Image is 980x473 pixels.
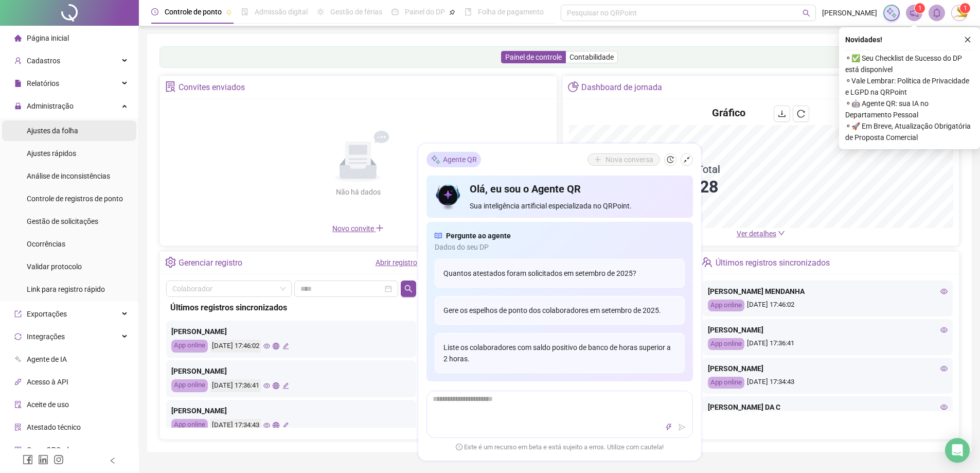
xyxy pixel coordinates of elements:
a: Abrir registro [376,258,417,267]
span: edit [282,422,289,429]
span: edit [282,343,289,349]
div: Liste os colaboradores com saldo positivo de banco de horas superior a 2 horas. [435,333,685,373]
div: App online [171,419,208,432]
img: sparkle-icon.fc2bf0ac1784a2077858766a79e2daf3.svg [431,154,441,165]
span: Gerar QRCode [27,446,73,454]
div: [DATE] 17:46:02 [210,340,261,353]
span: Folha de pagamento [478,8,544,16]
span: solution [165,81,176,92]
span: Painel do DP [405,8,445,16]
span: Controle de ponto [165,8,222,16]
span: history [667,156,674,163]
span: ⚬ 🚀 Em Breve, Atualização Obrigatória de Proposta Comercial [845,120,974,143]
span: pushpin [449,9,455,15]
span: eye [263,422,270,429]
span: Link para registro rápido [27,285,105,293]
span: Relatórios [27,79,59,87]
div: [PERSON_NAME] DA C [708,401,948,413]
span: Ajustes da folha [27,127,78,135]
span: audit [14,401,22,408]
span: Este é um recurso em beta e está sujeito a erros. Utilize com cautela! [456,442,664,452]
span: user-add [14,57,22,64]
span: Ver detalhes [737,230,776,238]
span: Gestão de solicitações [27,217,98,225]
span: setting [165,257,176,268]
span: Gestão de férias [330,8,382,16]
span: qrcode [14,446,22,453]
span: bell [932,8,941,17]
span: clock-circle [151,8,158,15]
span: pushpin [226,9,232,15]
div: Quantos atestados foram solicitados em setembro de 2025? [435,259,685,288]
img: icon [435,182,462,212]
div: [PERSON_NAME] [171,365,411,377]
div: Convites enviados [179,79,245,96]
span: ⚬ ✅ Seu Checklist de Sucesso do DP está disponível [845,52,974,75]
span: Ocorrências [27,240,65,248]
div: [PERSON_NAME] [171,405,411,416]
span: Novo convite [332,224,384,233]
span: Acesso à API [27,378,68,386]
div: [DATE] 17:46:02 [708,300,948,311]
span: search [803,9,810,17]
span: Aceite de uso [27,400,69,409]
span: Ajustes rápidos [27,149,76,157]
span: down [778,230,785,237]
span: sun [317,8,324,15]
span: read [435,230,442,241]
div: Open Intercom Messenger [945,438,970,463]
span: close [964,36,971,43]
span: Análise de inconsistências [27,172,110,180]
span: pie-chart [568,81,579,92]
span: Administração [27,102,74,110]
span: download [778,110,786,118]
span: Painel de controle [505,53,562,61]
span: eye [940,288,948,295]
a: Ver detalhes down [737,230,785,238]
span: thunderbolt [665,424,672,431]
span: 1 [918,5,922,12]
span: ⚬ Vale Lembrar: Política de Privacidade e LGPD na QRPoint [845,75,974,98]
span: Pergunte ao agente [446,230,511,241]
div: Últimos registros sincronizados [170,301,412,314]
div: [PERSON_NAME] [708,324,948,336]
div: App online [171,379,208,392]
div: [DATE] 17:36:41 [708,338,948,350]
span: left [109,457,116,464]
span: solution [14,424,22,431]
span: Contabilidade [569,53,614,61]
div: Gere os espelhos de ponto dos colaboradores em setembro de 2025. [435,296,685,325]
span: eye [263,382,270,389]
span: Controle de registros de ponto [27,195,123,203]
span: file [14,80,22,87]
span: global [273,343,279,349]
span: exclamation-circle [456,443,462,450]
span: export [14,310,22,318]
span: file-done [241,8,248,15]
div: App online [171,340,208,353]
span: instagram [54,454,64,465]
span: lock [14,102,22,110]
div: Não há dados [311,186,405,198]
span: Novidades ! [845,34,882,45]
span: eye [940,326,948,334]
img: 50380 [952,5,967,21]
button: thunderbolt [663,421,675,433]
span: dashboard [391,8,399,15]
div: [PERSON_NAME] [171,326,411,337]
span: eye [263,343,270,349]
span: Dados do seu DP [435,241,685,253]
span: reload [797,110,805,118]
div: App online [708,338,744,350]
div: Últimos registros sincronizados [716,254,830,272]
span: notification [910,8,919,17]
span: plus [376,224,384,232]
div: App online [708,300,744,311]
span: Atestado técnico [27,423,81,431]
div: App online [708,377,744,389]
span: Admissão digital [255,8,308,16]
div: Dashboard de jornada [581,79,662,96]
span: ⚬ 🤖 Agente QR: sua IA no Departamento Pessoal [845,98,974,120]
span: Página inicial [27,34,69,42]
span: Integrações [27,332,65,341]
